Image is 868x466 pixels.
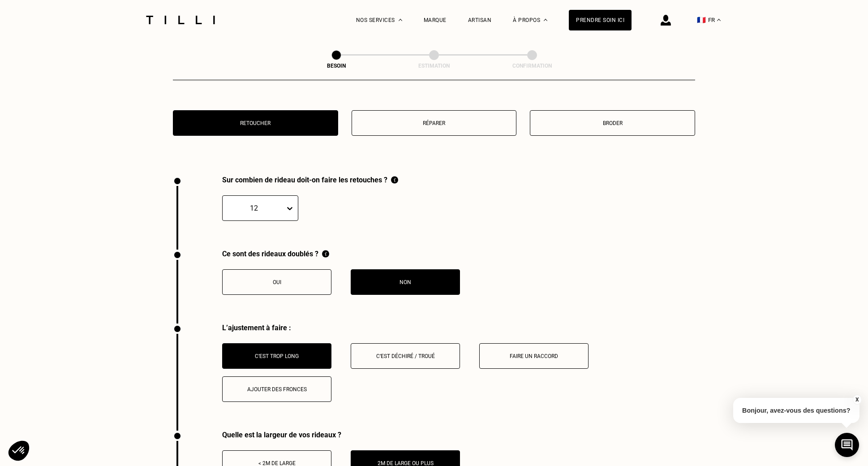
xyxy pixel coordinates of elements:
a: Prendre soin ici [569,10,632,30]
img: Menu déroulant à propos [544,19,547,21]
img: Qu'est ce qu'une doublure ? [322,250,329,258]
button: Faire un raccord [479,343,589,369]
button: Réparer [352,110,517,136]
button: C‘est déchiré / troué [351,343,460,369]
div: Confirmation [487,63,577,69]
p: Retoucher [178,120,333,126]
div: Ajouter des fronces [227,386,327,393]
div: Faire un raccord [484,353,584,359]
div: Non [356,279,455,285]
button: X [852,395,861,405]
button: Broder [530,110,695,136]
div: Besoin [292,63,381,69]
img: Logo du service de couturière Tilli [143,16,218,24]
div: Quelle est la largeur de vos rideaux ? [222,431,460,439]
button: Oui [222,269,331,295]
div: Estimation [389,63,479,69]
a: Artisan [468,17,492,23]
p: Broder [535,120,690,126]
div: L’ajustement à faire : [222,324,695,332]
p: Réparer [357,120,512,126]
div: Sur combien de rideau doit-on faire les retouches ? [222,176,398,184]
div: Oui [227,279,327,285]
a: Marque [424,17,447,23]
img: menu déroulant [717,19,721,21]
button: C‘est trop long [222,343,331,369]
p: Bonjour, avez-vous des questions? [733,398,859,423]
img: icône connexion [661,15,671,26]
button: Ajouter des fronces [222,376,331,402]
button: Retoucher [173,110,338,136]
img: Menu déroulant [399,19,402,21]
div: Ce sont des rideaux doublés ? [222,250,460,258]
div: C‘est trop long [227,353,327,359]
div: C‘est déchiré / troué [356,353,455,359]
span: 🇫🇷 [697,16,706,24]
img: Comment compter le nombre de rideaux ? [391,176,398,184]
button: Non [351,269,460,295]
